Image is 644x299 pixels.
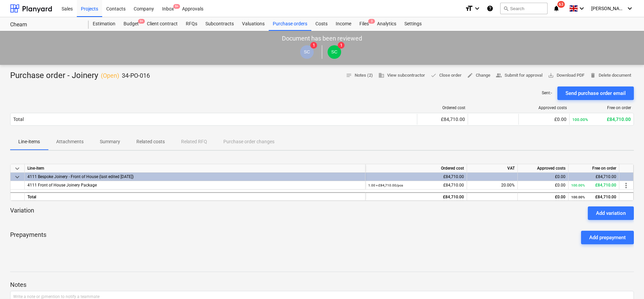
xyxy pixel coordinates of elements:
p: Variation [10,206,34,220]
small: 100.00% [571,183,585,187]
p: Attachments [56,138,84,145]
span: 1 [338,42,345,49]
div: £84,710.00 [571,181,616,190]
span: 1 [310,42,317,49]
span: edit [467,72,473,78]
div: Add variation [596,209,626,218]
span: 4111 Front of House Joinery Package [27,183,97,188]
div: Approved costs [518,164,569,173]
button: Delete document [587,70,634,81]
div: Free on order [569,164,619,173]
div: Ordered cost [365,164,467,173]
p: Notes [10,281,634,289]
span: Submit for approval [496,72,542,79]
div: £84,710.00 [368,181,464,190]
div: £84,710.00 [368,173,464,181]
span: SC [304,49,310,54]
small: 100.00% [571,195,585,199]
div: 4111 Bespoke Joinery - Front of House (last edited 05 Sep 2025) [27,173,362,181]
div: 20.00% [467,181,518,190]
p: Document has been reviewed [282,34,362,43]
a: RFQs [182,17,201,31]
span: done [430,72,437,78]
span: SC [331,49,338,54]
span: more_vert [622,181,630,190]
span: 9+ [138,19,145,24]
button: Send purchase order email [557,86,634,100]
span: Notes (2) [346,72,373,79]
p: Prepayments [10,231,46,244]
span: keyboard_arrow_down [13,173,21,181]
button: Add variation [588,206,634,220]
button: Add prepayment [581,231,634,244]
span: business [378,72,384,78]
a: Purchase orders [269,17,311,31]
a: Costs [311,17,332,31]
a: Valuations [238,17,269,31]
div: £84,710.00 [368,193,464,201]
span: Change [467,72,490,79]
button: Close order [428,70,464,81]
div: £84,710.00 [420,117,465,122]
span: Close order [430,72,462,79]
div: Cheam [10,21,81,28]
span: Download PDF [548,72,584,79]
div: Purchase order - Joinery [10,70,150,81]
a: Settings [400,17,426,31]
div: Line-item [25,164,365,173]
button: Submit for approval [493,70,545,81]
span: people_alt [496,72,502,78]
div: Add prepayment [589,233,626,242]
button: Download PDF [545,70,587,81]
span: keyboard_arrow_down [13,165,21,173]
div: VAT [467,164,518,173]
small: 100.00% [572,117,588,122]
a: Files3 [355,17,373,31]
div: Budget [119,17,143,31]
p: Sent : - [542,90,552,96]
a: Income [332,17,355,31]
p: 34-PO-016 [122,72,150,80]
p: ( Open ) [101,72,119,80]
div: Ordered cost [420,105,465,110]
p: Related costs [136,138,165,145]
small: 1.00 × £84,710.00 / pcs [368,183,403,187]
div: £0.00 [520,181,565,190]
span: notes [346,72,352,78]
a: Budget9+ [119,17,143,31]
a: Analytics [373,17,400,31]
span: Delete document [590,72,631,79]
div: £84,710.00 [572,117,631,122]
div: £0.00 [520,193,565,201]
p: Summary [100,138,120,145]
a: Client contract [143,17,182,31]
div: £0.00 [520,173,565,181]
div: Total [13,117,24,122]
button: Change [464,70,493,81]
span: 3 [368,19,375,24]
div: Total [25,192,365,201]
span: delete [590,72,596,78]
div: £84,710.00 [571,193,616,201]
span: View subcontractor [378,72,425,79]
button: Notes (2) [343,70,376,81]
div: Files [355,17,373,31]
span: 9+ [173,4,180,9]
span: save_alt [548,72,554,78]
div: Send purchase order email [565,89,626,98]
div: Approved costs [521,105,567,110]
a: Subcontracts [201,17,238,31]
button: View subcontractor [376,70,428,81]
a: Estimation [89,17,119,31]
div: £0.00 [521,117,567,122]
